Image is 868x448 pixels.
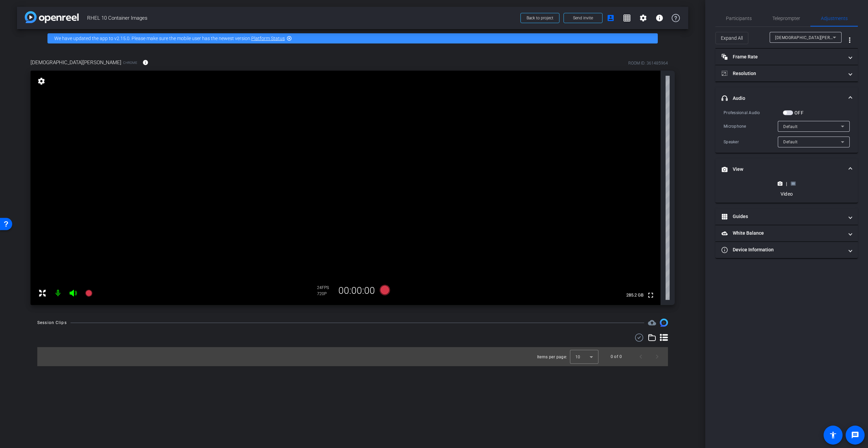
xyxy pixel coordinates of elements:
div: Items per page: [537,354,567,360]
button: Next page [649,348,665,365]
span: Back to project [527,16,553,20]
span: Default [783,124,798,129]
span: Teleprompter [772,16,800,21]
div: 24 [317,285,334,290]
span: FPS [322,285,329,290]
mat-expansion-panel-header: Device Information [715,242,858,258]
button: Previous page [633,348,649,365]
div: ROOM ID: 361485964 [628,60,668,66]
div: Professional Audio [724,109,783,116]
div: We have updated the app to v2.15.0. Please make sure the mobile user has the newest version. [47,33,658,43]
mat-icon: account_box [607,14,615,22]
mat-icon: info [142,59,149,66]
span: [DEMOGRAPHIC_DATA][PERSON_NAME] [31,59,121,66]
mat-expansion-panel-header: Frame Rate [715,49,858,65]
span: Destinations for your clips [648,319,656,327]
button: Send invite [564,13,603,23]
div: 720P [317,291,334,297]
div: Audio [715,109,858,153]
div: 0 of 0 [611,353,622,360]
a: Platform Status [251,36,285,41]
div: Microphone [724,123,778,130]
mat-icon: more_vert [846,36,854,44]
mat-panel-title: Frame Rate [722,53,844,60]
div: Session Clips [37,319,67,326]
button: Back to project [520,13,559,23]
span: Participants [726,16,752,21]
div: Video [774,191,799,197]
span: RHEL 10 Container Images [87,11,516,25]
img: Session clips [660,319,668,327]
mat-panel-title: Device Information [722,246,844,253]
span: Send invite [573,15,593,21]
mat-expansion-panel-header: White Balance [715,225,858,241]
mat-icon: fullscreen [647,291,655,299]
mat-expansion-panel-header: Audio [715,87,858,109]
mat-panel-title: White Balance [722,230,844,237]
mat-expansion-panel-header: View [715,159,858,180]
div: Speaker [724,139,778,145]
span: Chrome [123,60,137,65]
mat-icon: info [655,14,664,22]
mat-icon: cloud_upload [648,319,656,327]
label: OFF [793,109,804,116]
mat-icon: grid_on [623,14,631,22]
button: Expand All [715,32,748,44]
mat-icon: highlight_off [287,36,292,41]
div: 00:00:00 [334,285,379,297]
span: Adjustments [821,16,848,21]
mat-icon: settings [639,14,647,22]
span: Expand All [721,32,743,44]
mat-icon: accessibility [829,431,837,439]
mat-icon: message [851,431,859,439]
mat-panel-title: Audio [722,95,844,102]
mat-expansion-panel-header: Resolution [715,65,858,82]
mat-expansion-panel-header: Guides [715,209,858,225]
span: [DEMOGRAPHIC_DATA][PERSON_NAME] [775,35,854,40]
mat-panel-title: View [722,166,844,173]
div: View [715,180,858,203]
span: Default [783,140,798,144]
span: 285.2 GB [624,291,646,299]
div: | [774,180,799,187]
img: app-logo [25,11,79,23]
mat-panel-title: Resolution [722,70,844,77]
mat-panel-title: Guides [722,213,844,220]
mat-icon: settings [37,77,46,85]
button: More Options for Adjustments Panel [842,32,858,48]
